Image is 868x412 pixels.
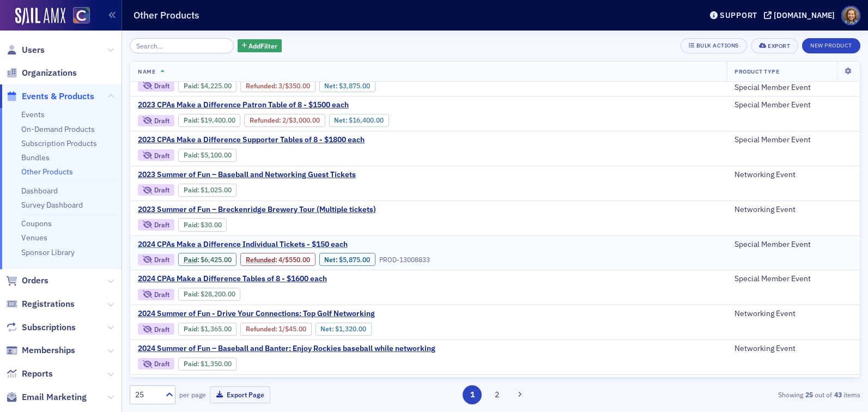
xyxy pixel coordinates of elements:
a: Paid [184,325,197,333]
div: Showing out of items [624,390,860,399]
a: Paid [184,256,197,264]
a: Paid [184,290,197,298]
div: Paid: 0 - $2820000 [178,288,240,301]
div: Special Member Event [735,274,852,284]
a: Bundles [21,153,50,162]
div: Draft [154,257,169,263]
div: PROD-13008833 [379,256,430,264]
a: Paid [184,82,197,90]
div: Networking Event [735,344,852,354]
button: [DOMAIN_NAME] [764,11,839,19]
div: [DOMAIN_NAME] [774,10,835,20]
a: Subscriptions [6,322,76,334]
a: Venues [21,233,47,243]
span: Users [22,44,45,56]
div: Support [720,10,757,20]
span: : [250,116,282,124]
div: Special Member Event [735,83,852,93]
span: : [184,325,201,333]
div: Refunded: 1 - $136500 [240,323,311,336]
div: Export [768,43,790,49]
a: 2023 CPAs Make a Difference Supporter Tables of 8 - $1800 each [138,135,365,145]
input: Search… [130,38,234,53]
div: Paid: 0 - $3000 [178,218,227,231]
span: : [184,82,201,90]
div: Refunded: 2 - $1940000 [244,114,325,127]
span: Name [138,68,155,75]
label: per page [179,390,206,399]
span: $30.00 [201,221,222,229]
button: Export Page [210,386,270,403]
span: $3,875.00 [339,82,370,90]
span: 2024 CPAs Make a Difference Individual Tickets - $150 each [138,240,348,250]
h1: Other Products [133,9,199,22]
span: $6,425.00 [201,256,232,264]
span: : [184,221,201,229]
div: Networking Event [735,309,852,319]
div: Net: $132000 [315,323,372,336]
button: Bulk Actions [681,38,746,53]
span: 2024 Summer of Fun - Drive Your Connections: Top Golf Networking [138,309,375,319]
div: Draft [138,323,174,335]
strong: 25 [803,390,815,399]
span: : [246,256,278,264]
span: Subscriptions [22,322,76,334]
a: 2024 Summer of Fun – Baseball and Banter: Enjoy Rockies baseball while networking [138,344,435,354]
div: Draft [138,115,174,126]
a: 2024 CPAs Make a Difference Individual Tickets - $150 each [138,240,430,250]
a: Survey Dashboard [21,200,83,210]
span: $16,400.00 [349,116,384,124]
div: Draft [154,361,169,367]
img: SailAMX [15,8,65,25]
a: Users [6,44,45,56]
span: Net : [320,325,335,333]
span: $1,365.00 [201,325,232,333]
a: 2023 Summer of Fun – Breckenridge Brewery Tour (Multiple tickets) [138,205,376,215]
span: : [184,256,201,264]
a: Events & Products [6,90,94,102]
span: $5,100.00 [201,151,232,159]
span: 2023 CPAs Make a Difference Patron Table of 8 - $1500 each [138,100,349,110]
a: Subscription Products [21,138,97,148]
a: Paid [184,116,197,124]
span: Net : [324,256,339,264]
span: : [184,290,201,298]
a: View Homepage [65,7,90,26]
a: 2023 CPAs Make a Difference Patron Table of 8 - $1500 each [138,100,495,110]
a: Email Marketing [6,391,87,403]
span: $3,000.00 [289,116,320,124]
div: Special Member Event [735,135,852,145]
div: Paid: 4 - $642500 [178,253,236,266]
div: Draft [154,153,169,159]
a: Events [21,110,45,119]
span: Events & Products [22,90,94,102]
span: Organizations [22,67,77,79]
span: Add Filter [248,41,277,51]
div: Networking Event [735,170,852,180]
div: Net: $1640000 [329,114,389,127]
div: Refunded: 4 - $642500 [240,253,315,266]
button: New Product [802,38,860,53]
span: : [184,360,201,368]
a: Refunded [246,82,275,90]
a: Paid [184,221,197,229]
a: 2023 Summer of Fun – Baseball and Networking Guest Tickets [138,170,356,180]
div: Paid: 1 - $136500 [178,323,236,336]
span: Orders [22,275,48,287]
div: Draft [138,358,174,369]
button: Export [751,38,798,53]
span: Profile [841,6,860,25]
div: Paid: 0 - $510000 [178,149,236,162]
div: Paid: 2 - $1940000 [178,114,240,127]
span: : [246,325,278,333]
div: Draft [138,219,174,231]
span: $45.00 [285,325,306,333]
a: New Product [802,40,860,50]
span: Registrations [22,298,75,310]
span: Reports [22,368,53,380]
div: Paid: 0 - $135000 [178,358,236,371]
